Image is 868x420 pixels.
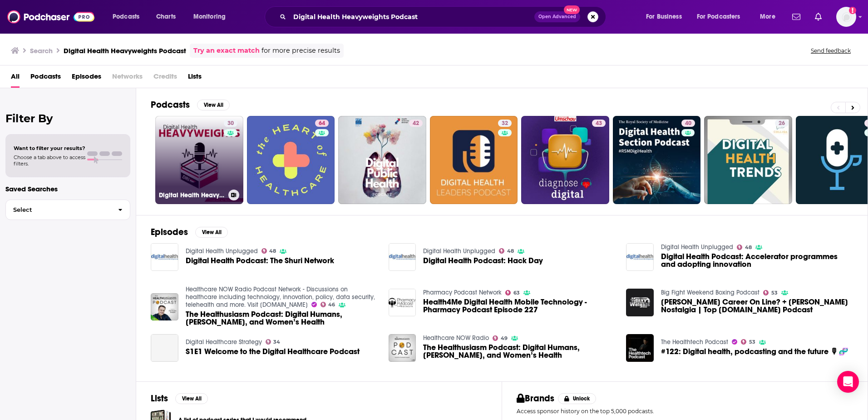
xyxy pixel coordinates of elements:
[513,291,520,295] span: 63
[836,7,856,27] img: User Profile
[175,393,208,404] button: View All
[193,10,226,23] span: Monitoring
[338,116,426,204] a: 42
[423,344,615,359] a: The Healthusiasm Podcast: Digital Humans, Tesla, and Women’s Health
[7,8,94,25] img: Podchaser - Follow, Share and Rate Podcasts
[156,10,176,23] span: Charts
[321,302,335,307] a: 46
[151,99,230,110] a: PodcastsView All
[779,119,785,128] span: 26
[186,257,334,265] span: Digital Health Podcast: The Shuri Network
[849,7,856,14] svg: Add a profile image
[11,69,20,88] a: All
[188,69,202,88] span: Lists
[534,11,580,22] button: Open AdvancedNew
[507,249,514,253] span: 48
[691,10,754,24] button: open menu
[661,338,728,346] a: The Healthtech Podcast
[389,289,416,316] img: Health4Me Digital Health Mobile Technology - Pharmacy Podcast Episode 227
[153,69,177,88] span: Credits
[5,185,130,193] p: Saved Searches
[389,334,416,362] img: The Healthusiasm Podcast: Digital Humans, Tesla, and Women’s Health
[626,243,654,271] a: Digital Health Podcast: Accelerator programmes and adopting innovation
[328,303,335,307] span: 46
[501,336,508,340] span: 49
[697,10,740,23] span: For Podcasters
[505,290,520,295] a: 63
[592,120,606,127] a: 43
[151,393,168,404] h2: Lists
[661,298,853,314] a: Adam Kownacki Career On Line? + Mike Tyson Nostalgia | Top Heavyweights.com Podcast
[423,298,615,314] a: Health4Me Digital Health Mobile Technology - Pharmacy Podcast Episode 227
[315,120,329,127] a: 64
[808,47,853,55] button: Send feedback
[155,116,243,204] a: 30Digital Health Heavyweights
[811,9,825,25] a: Show notifications dropdown
[30,46,53,55] h3: Search
[741,339,755,345] a: 53
[763,290,778,295] a: 53
[409,120,423,127] a: 42
[261,248,276,254] a: 48
[186,247,258,255] a: Digital Health Unplugged
[498,120,512,127] a: 32
[613,116,701,204] a: 40
[151,226,228,238] a: EpisodesView All
[413,119,419,128] span: 42
[661,243,733,251] a: Digital Health Unplugged
[30,69,61,88] a: Podcasts
[195,227,228,238] button: View All
[423,247,495,255] a: Digital Health Unplugged
[273,6,615,27] div: Search podcasts, credits, & more...
[704,116,792,204] a: 26
[517,393,554,404] h2: Brands
[247,116,335,204] a: 64
[423,257,543,265] a: Digital Health Podcast: Hack Day
[640,10,693,24] button: open menu
[681,120,695,127] a: 40
[224,120,237,127] a: 30
[789,9,804,25] a: Show notifications dropdown
[836,7,856,27] button: Show profile menu
[626,334,654,362] img: #122: Digital health, podcasting and the future 🎙🧬
[517,408,853,415] p: Access sponsor history on the top 5,000 podcasts.
[151,334,178,362] a: S1E1 Welcome to the Digital Healthcare Podcast
[151,243,178,271] img: Digital Health Podcast: The Shuri Network
[151,293,178,321] a: The Healthusiasm Podcast: Digital Humans, Tesla, and Women’s Health
[319,119,325,128] span: 64
[661,289,759,296] a: Big Fight Weekend Boxing Podcast
[186,310,378,326] a: The Healthusiasm Podcast: Digital Humans, Tesla, and Women’s Health
[423,334,489,342] a: Healthcare NOW Radio
[14,145,85,151] span: Want to filter your results?
[558,393,597,404] button: Unlock
[186,348,360,355] a: S1E1 Welcome to the Digital Healthcare Podcast
[186,285,375,309] a: Healthcare NOW Radio Podcast Network - Discussions on healthcare including technology, innovation...
[771,291,778,295] span: 53
[538,15,576,19] span: Open Advanced
[596,119,602,128] span: 43
[749,340,755,344] span: 53
[754,10,787,24] button: open menu
[423,344,615,359] span: The Healthusiasm Podcast: Digital Humans, [PERSON_NAME], and Women’s Health
[661,348,848,355] a: #122: Digital health, podcasting and the future 🎙🧬
[186,338,262,346] a: Digital Healthcare Strategy
[5,112,130,125] h2: Filter By
[72,69,101,88] a: Episodes
[626,289,654,316] img: Adam Kownacki Career On Line? + Mike Tyson Nostalgia | Top Heavyweights.com Podcast
[499,248,514,254] a: 48
[151,99,190,110] h2: Podcasts
[745,245,752,250] span: 48
[760,10,775,23] span: More
[389,243,416,271] a: Digital Health Podcast: Hack Day
[564,5,580,14] span: New
[261,45,340,56] span: for more precise results
[197,100,230,110] button: View All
